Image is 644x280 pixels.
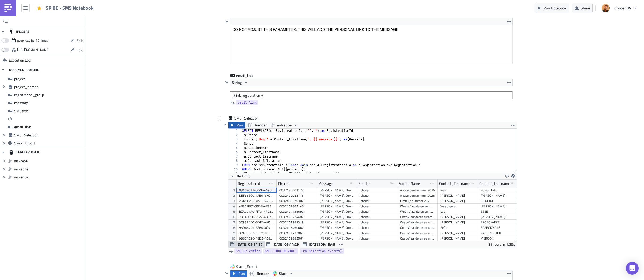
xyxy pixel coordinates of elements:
div: 11 [228,171,241,176]
span: Render [255,122,267,128]
button: [DATE] 09:14:29 [265,241,301,248]
span: Edit [76,38,83,43]
div: [PERSON_NAME]. Ook genieten van [PERSON_NAME] zonne-energie? Laatste kans! Bekijk je voorstel voo... [320,198,354,204]
span: Edit [76,47,83,53]
h1: Parameters for SMS selection [2,5,280,14]
button: anl-spbe [269,122,300,128]
div: PATERNOSTER [481,230,515,236]
body: Rich Text Area. Press ALT-0 for help. [2,5,280,14]
li: Deposit SMS: [PERSON_NAME] zonnepanelen? Betaal voor het einde van deze week je waarborg voor de ... [13,19,280,27]
div: [PERSON_NAME] [481,214,515,220]
span: No Limit [236,173,250,179]
div: [PERSON_NAME]. Ook genieten van [PERSON_NAME] zonne-energie? Laatste kans! Bekijk je voorstel voo... [320,220,354,225]
p: Enter the project, we expect a specific format where each project is within single quotes and eac... [2,2,280,11]
span: registration_group [14,92,84,97]
body: Rich Text Area. Press ALT-0 for help. [2,2,280,6]
body: Rich Text Area. Press ALT-0 for help. [2,2,280,11]
button: Edit [68,46,86,54]
div: [PERSON_NAME] [481,193,515,198]
div: 4 [228,141,241,146]
span: Run [236,122,243,128]
div: 0032479885564 [279,236,314,241]
div: 7 [228,154,241,159]
span: email_link [14,125,84,129]
div: https://pushmetrics.io/api/v1/report/75rQK9JlZ4/webhook?token=0cb4af96c53e42469b98bf3f00bd7ded [17,46,50,54]
div: Oost-Vlaanderen summer 2025 [400,220,435,225]
a: SMS_[DOMAIN_NAME] [263,248,298,254]
body: Rich Text Area. Press ALT-0 for help. [2,5,280,11]
div: 37A3C5C7-DC39-4C5B-9F42-333966C0D919 [239,230,274,236]
img: Avatar [601,3,610,13]
div: Contact_Firstname [439,180,470,188]
img: PushMetrics [4,4,12,12]
div: [PERSON_NAME] [440,193,475,198]
span: SMS_Selection.export() [301,248,343,254]
div: MERCKX [481,236,515,241]
span: anl-spbe [277,122,292,128]
button: String [230,79,250,86]
div: Phone [278,180,288,188]
p: Enter the message you want to send out, make sure this message is not longer than 151 characters ... [2,2,280,11]
div: Sender [358,180,370,188]
li: FInal SMS: Ook genieten van [PERSON_NAME] zonne-energie? Laatste kans! Bekijk je voorstel voor de... [13,10,280,19]
span: SMStype [14,109,84,113]
button: [DATE] 09:14:37 [228,241,265,248]
div: [PERSON_NAME]. Ook genieten van [PERSON_NAME] zonne-energie? Laatste kans! Bekijk je voorstel voo... [320,214,354,220]
span: email_link [238,100,257,105]
div: BCA921A0-FFA1-4FD5-982E-A86AC16EDA96 [239,209,274,214]
button: [DATE] 09:13:45 [301,241,337,248]
p: Adjust the parameters for your SMS selection, once they have all been filled in you can press the... [2,2,280,11]
span: Slack_Export [14,141,84,145]
h2: SMS Type [2,5,280,11]
a: SMS_Selection.export() [300,248,344,254]
div: 98BC453C-4BD5-458B-B511-3CBF8958BA97 [239,236,274,241]
div: 0032472867140 [279,204,314,209]
div: Ichoosr [360,230,395,236]
div: Ichoosr [360,225,395,230]
div: DOCUMENT OUTLINE [9,65,39,75]
div: Oost-Vlaanderen summer 2025 [400,214,435,220]
button: Render [245,122,269,128]
div: [PERSON_NAME]. Ook genieten van [PERSON_NAME] zonne-energie? Laatste kans! Bekijk je voorstel voo... [320,230,354,236]
span: anl-enuk [14,175,84,180]
li: Deposit SMS: Vos propres panneaux solaires ? Payez votre caution avant la fin de cette semaine vi... [13,19,280,23]
div: leen [440,188,475,193]
button: Run [230,270,247,277]
h2: Message [2,5,280,11]
span: iChoosr BV [614,5,631,11]
div: 33 rows in 1.35s [488,241,515,248]
div: 5 [228,146,241,150]
div: Verscheure [440,204,475,209]
span: project_names [14,84,84,89]
span: message [14,100,84,105]
button: Hide content [224,18,230,25]
div: [PERSON_NAME]. Ook genieten van [PERSON_NAME] zonne-energie? Laatste kans! Bekijk je voorstel voo... [320,193,354,198]
div: 6 [228,150,241,154]
button: Share [572,4,593,12]
li: FInal SMS: Envie de profiter de votre propre énergie solaire ? Dernière chance ! Consultez votre ... [13,10,280,19]
div: [PERSON_NAME]. Ook genieten van [PERSON_NAME] zonne-energie? Laatste kans! Bekijk je voorstel voo... [320,188,354,193]
span: [DATE] 09:14:29 [273,241,299,247]
span: Render [257,270,269,277]
div: BEBE [481,209,515,214]
body: Rich Text Area. Press ALT-0 for help. [2,2,269,18]
div: [PERSON_NAME] [440,230,475,236]
div: 93D48701-AF84-4C30-97B8-26F28451DD74 [239,225,274,230]
span: Slack [279,270,287,277]
p: SPBE: {{ SMStype }} SMS data export for group {{ registration_group }} in the {{ project }} aucti... [2,2,269,6]
div: 3 [228,137,241,141]
div: 8 [228,159,241,163]
iframe: Rich Text Area [230,25,512,64]
div: Ichoosr [360,188,395,193]
span: email_link [236,73,258,78]
div: TRIGGERS [9,27,29,36]
a: google sheet [45,14,66,18]
div: Oost-Vlaanderen summer 2025 [400,236,435,241]
button: No Limit [228,173,252,179]
span: Run [238,270,245,277]
p: Example message Wallonia: [2,2,280,6]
